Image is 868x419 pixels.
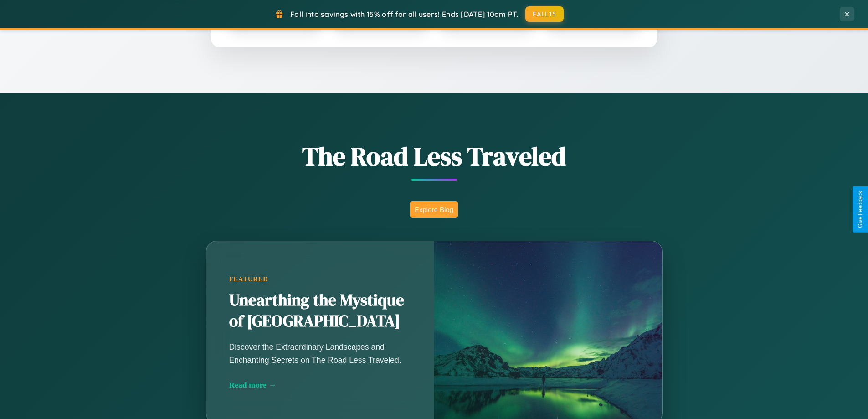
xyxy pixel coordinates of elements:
div: Give Feedback [857,191,863,228]
span: Fall into savings with 15% off for all users! Ends [DATE] 10am PT. [290,10,519,19]
p: Discover the Extraordinary Landscapes and Enchanting Secrets on The Road Less Traveled. [229,341,411,366]
h1: The Road Less Traveled [161,139,708,174]
div: Featured [229,275,411,283]
button: FALL15 [525,6,564,22]
div: Read more → [229,380,411,390]
h2: Unearthing the Mystique of [GEOGRAPHIC_DATA] [229,290,411,332]
button: Explore Blog [410,201,458,218]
